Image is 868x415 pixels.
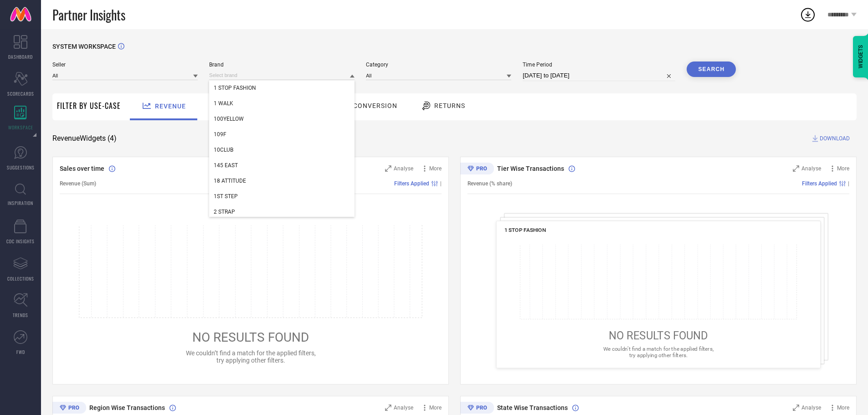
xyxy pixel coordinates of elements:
[800,6,816,23] div: Open download list
[214,85,256,91] span: 1 STOP FASHION
[214,147,233,153] span: 10CLUB
[209,189,354,204] div: 1ST STEP
[440,180,442,187] span: |
[52,5,125,24] span: Partner Insights
[209,61,354,68] span: Brand
[523,70,675,81] input: Select time period
[801,405,821,411] span: Analyse
[385,405,391,411] svg: Zoom
[60,165,104,172] span: Sales over time
[209,71,354,80] input: Select brand
[353,102,397,109] span: Conversion
[16,348,25,355] span: FWD
[497,165,564,172] span: Tier Wise Transactions
[394,165,413,172] span: Analyse
[60,180,96,187] span: Revenue (Sum)
[209,173,354,189] div: 18 ATTITUDE
[89,404,165,411] span: Region Wise Transactions
[497,404,568,411] span: State Wise Transactions
[460,163,494,176] div: Premium
[8,200,33,206] span: INSPIRATION
[214,193,238,200] span: 1ST STEP
[214,131,226,138] span: 109F
[467,180,512,187] span: Revenue (% share)
[214,209,235,215] span: 2 STRAP
[793,165,799,172] svg: Zoom
[8,53,33,60] span: DASHBOARD
[209,142,354,158] div: 10CLUB
[837,405,849,411] span: More
[801,165,821,172] span: Analyse
[209,204,354,220] div: 2 STRAP
[687,61,736,77] button: Search
[192,330,309,345] span: NO RESULTS FOUND
[394,405,413,411] span: Analyse
[366,61,511,68] span: Category
[429,165,442,172] span: More
[7,275,34,282] span: COLLECTIONS
[394,180,429,187] span: Filters Applied
[429,405,442,411] span: More
[52,61,198,68] span: Seller
[209,96,354,111] div: 1 WALK
[186,349,316,364] span: We couldn’t find a match for the applied filters, try applying other filters.
[385,165,391,172] svg: Zoom
[434,102,465,109] span: Returns
[209,127,354,142] div: 109F
[603,346,714,358] span: We couldn’t find a match for the applied filters, try applying other filters.
[6,238,35,245] span: CDC INSIGHTS
[155,102,186,110] span: Revenue
[793,405,799,411] svg: Zoom
[609,329,708,342] span: NO RESULTS FOUND
[52,43,116,50] span: SYSTEM WORKSPACE
[802,180,837,187] span: Filters Applied
[13,312,28,318] span: TRENDS
[214,162,238,169] span: 145 EAST
[7,90,34,97] span: SCORECARDS
[523,61,675,68] span: Time Period
[214,178,246,184] span: 18 ATTITUDE
[52,134,117,143] span: Revenue Widgets ( 4 )
[848,180,849,187] span: |
[504,227,546,233] span: 1 STOP FASHION
[57,100,121,111] span: Filter By Use-Case
[214,116,244,122] span: 100YELLOW
[209,111,354,127] div: 100YELLOW
[7,164,35,171] span: SUGGESTIONS
[837,165,849,172] span: More
[209,158,354,173] div: 145 EAST
[8,124,33,131] span: WORKSPACE
[209,80,354,96] div: 1 STOP FASHION
[820,134,850,143] span: DOWNLOAD
[214,100,233,107] span: 1 WALK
